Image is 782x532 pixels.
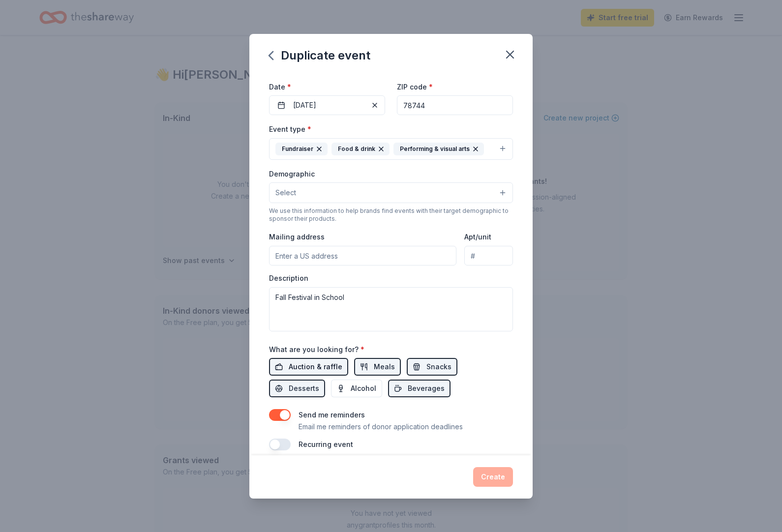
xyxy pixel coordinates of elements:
[275,143,328,155] div: Fundraiser
[269,273,308,283] label: Description
[269,232,325,242] label: Mailing address
[289,361,342,373] span: Auction & raffle
[299,440,353,448] label: Recurring event
[269,169,315,179] label: Demographic
[331,380,382,397] button: Alcohol
[464,232,491,242] label: Apt/unit
[299,421,463,433] p: Email me reminders of donor application deadlines
[374,361,395,373] span: Meals
[269,124,311,134] label: Event type
[407,358,457,376] button: Snacks
[269,182,513,203] button: Select
[269,48,370,63] div: Duplicate event
[269,287,513,331] textarea: Fall Festival in School
[269,246,456,266] input: Enter a US address
[408,383,445,394] span: Beverages
[397,95,513,115] input: 12345 (U.S. only)
[269,358,348,376] button: Auction & raffle
[299,411,365,419] label: Send me reminders
[393,143,484,155] div: Performing & visual arts
[269,207,513,223] div: We use this information to help brands find events with their target demographic to sponsor their...
[388,380,451,397] button: Beverages
[269,82,385,92] label: Date
[354,358,401,376] button: Meals
[269,138,513,160] button: FundraiserFood & drinkPerforming & visual arts
[269,95,385,115] button: [DATE]
[397,82,433,92] label: ZIP code
[289,383,319,394] span: Desserts
[275,187,296,199] span: Select
[331,143,390,155] div: Food & drink
[464,246,513,266] input: #
[351,383,376,394] span: Alcohol
[269,380,325,397] button: Desserts
[426,361,451,373] span: Snacks
[269,345,364,355] label: What are you looking for?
